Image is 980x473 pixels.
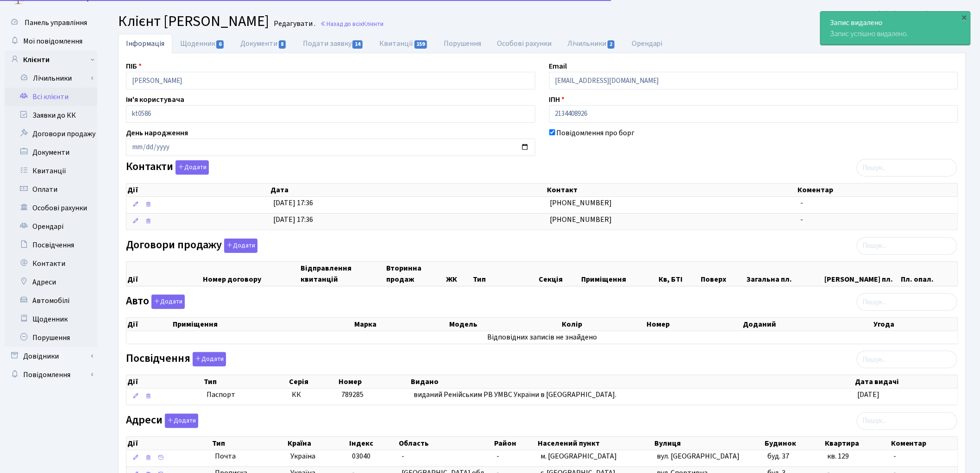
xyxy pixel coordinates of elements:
a: Квитанції [5,162,97,180]
th: Дії [126,318,172,331]
a: Додати [149,293,185,309]
th: Приміщення [172,318,353,331]
th: Номер договору [202,262,300,286]
a: Договори продажу [5,125,97,143]
th: Будинок [764,437,824,450]
a: Оплати [5,180,97,199]
label: ІПН [549,94,565,105]
span: кв. 129 [828,451,849,461]
th: Видано [410,375,854,388]
th: Дії [126,375,203,388]
button: Контакти [176,160,209,175]
th: Тип [472,262,538,286]
span: виданий Ренійським РВ УМВС України в [GEOGRAPHIC_DATA]. [414,390,616,400]
small: Редагувати . [272,19,315,28]
a: Порушення [5,328,97,347]
th: Дата [270,183,546,196]
a: Посвідчення [5,236,97,254]
label: ПІБ [126,61,142,72]
label: Email [549,61,567,72]
a: Додати [173,159,209,175]
th: Контакт [546,183,797,196]
input: Пошук... [857,237,957,255]
a: Порушення [436,34,490,53]
label: Повідомлення про борг [557,127,635,139]
a: Документи [232,34,295,53]
strong: Запис видалено [830,18,883,28]
th: Пл. опал. [900,262,958,286]
span: 6 [216,40,224,49]
th: [PERSON_NAME] пл. [823,262,900,286]
span: 789285 [342,390,364,400]
input: Пошук... [857,159,957,177]
span: - [402,451,404,461]
th: Секція [538,262,580,286]
label: Договори продажу [126,239,258,253]
th: Дії [126,437,211,450]
th: Коментар [890,437,958,450]
th: Коментар [797,183,958,196]
a: Додати [222,237,258,253]
th: Номер [338,375,410,388]
a: Додати [163,412,198,428]
button: Посвідчення [193,352,226,366]
th: Вулиця [653,437,764,450]
th: Угода [873,318,958,331]
a: Довідники [5,347,97,366]
a: Всі клієнти [5,88,97,106]
span: - [800,198,803,208]
span: 03040 [352,451,371,461]
span: Україна [290,451,345,462]
span: Почта [215,451,236,462]
th: Район [493,437,537,450]
a: Панель управління [5,13,97,32]
span: м. [GEOGRAPHIC_DATA] [540,451,617,461]
th: Приміщення [580,262,658,286]
span: буд. 37 [767,451,789,461]
td: Відповідних записів не знайдено [126,331,958,344]
a: Орендарі [5,217,97,236]
a: Додати [190,351,226,367]
a: Щоденник [5,310,97,328]
span: Панель управління [25,18,87,28]
th: Тип [211,437,287,450]
a: Назад до всіхКлієнти [320,19,383,28]
label: Адреси [126,414,198,428]
span: [DATE] 17:36 [273,198,313,208]
th: Дії [126,262,202,286]
th: Країна [287,437,348,450]
a: Квитанції [371,34,436,53]
span: 159 [415,40,427,49]
th: Відправлення квитанцій [300,262,386,286]
a: Подати заявку [295,34,371,53]
a: Документи [5,143,97,162]
th: Вторинна продаж [385,262,445,286]
span: 2 [608,40,615,49]
div: × [960,13,969,22]
label: Контакти [126,160,209,175]
a: Орендарі [624,34,671,53]
button: Авто [151,295,185,309]
input: Пошук... [857,412,957,430]
th: Дата видачі [854,375,958,388]
th: ЖК [445,262,472,286]
label: День народження [126,127,188,139]
span: [PHONE_NUMBER] [550,198,612,208]
th: Кв, БТІ [658,262,700,286]
a: Лічильники [560,34,624,53]
label: Авто [126,295,185,309]
span: - [497,451,500,461]
th: Модель [448,318,561,331]
div: Запис успішно видалено. [821,12,970,45]
label: Ім'я користувача [126,94,184,105]
th: Поверх [700,262,746,286]
th: Дії [126,183,270,196]
th: Загальна пл. [746,262,823,286]
th: Квартира [824,437,890,450]
a: Особові рахунки [5,199,97,217]
span: - [894,451,897,461]
span: 14 [352,40,363,49]
th: Населений пункт [537,437,654,450]
span: Паспорт [207,390,284,400]
span: - [800,214,803,225]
